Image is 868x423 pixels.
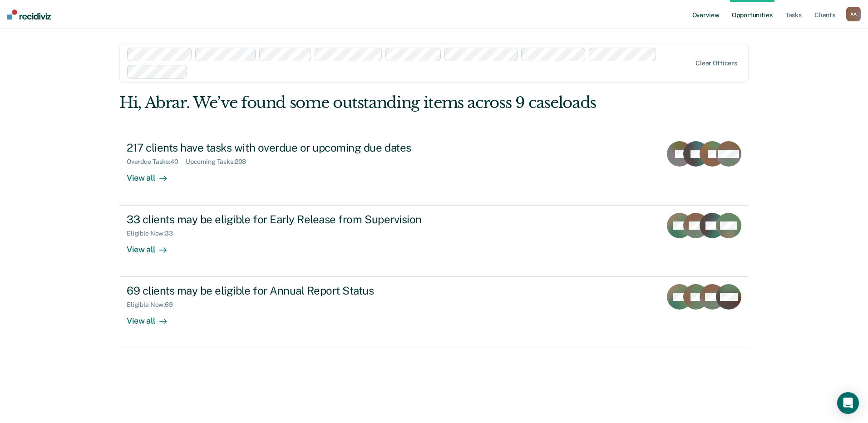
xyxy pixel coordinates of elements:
div: Upcoming Tasks : 208 [186,158,254,166]
div: A A [846,7,861,21]
div: Eligible Now : 69 [127,301,180,309]
img: Recidiviz [7,10,51,20]
div: Open Intercom Messenger [837,392,859,414]
div: View all [127,309,178,326]
div: View all [127,165,178,183]
div: 69 clients may be eligible for Annual Report Status [127,284,445,297]
div: 33 clients may be eligible for Early Release from Supervision [127,213,445,226]
div: View all [127,237,178,255]
div: Clear officers [695,59,737,67]
div: Eligible Now : 33 [127,230,180,237]
a: 33 clients may be eligible for Early Release from SupervisionEligible Now:33View all [119,205,749,277]
a: 69 clients may be eligible for Annual Report StatusEligible Now:69View all [119,277,749,348]
a: 217 clients have tasks with overdue or upcoming due datesOverdue Tasks:40Upcoming Tasks:208View all [119,134,749,205]
button: AA [846,7,861,21]
div: Hi, Abrar. We’ve found some outstanding items across 9 caseloads [119,93,623,112]
div: 217 clients have tasks with overdue or upcoming due dates [127,141,445,154]
div: Overdue Tasks : 40 [127,158,186,166]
